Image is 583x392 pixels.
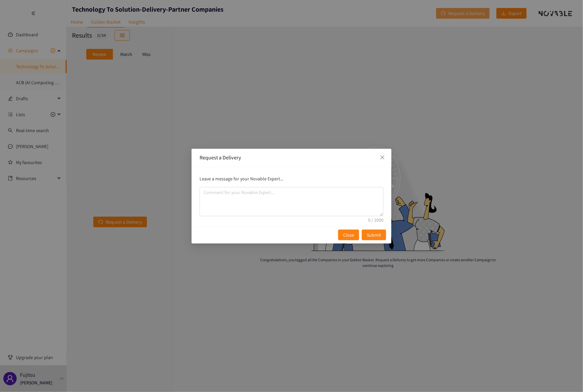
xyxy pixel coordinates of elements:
[380,155,385,160] span: close
[200,187,383,216] textarea: comment
[200,175,383,182] p: Leave a message for your Novable Expert...
[200,154,383,161] div: Request a Delivery
[373,149,391,167] button: Close
[343,231,354,239] span: Close
[550,360,583,392] iframe: Chat Widget
[367,231,381,239] span: Submit
[338,230,359,240] button: Close
[362,230,386,240] button: Submit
